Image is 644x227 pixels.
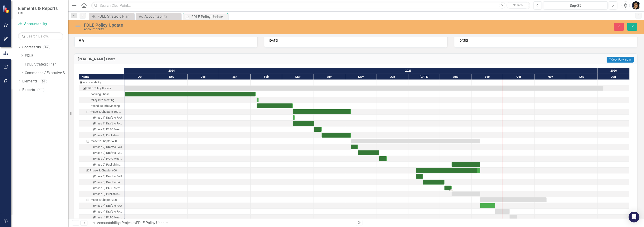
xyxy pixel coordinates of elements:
[124,74,156,80] div: Oct
[84,28,395,31] div: Accountability
[125,86,603,91] div: Task: Start date: 2024-10-01 End date: 2026-01-06
[79,121,124,126] div: Task: Start date: 2025-03-11 End date: 2025-04-01
[79,203,124,209] div: (Phase 4) Draft to PAU
[251,74,282,80] div: Feb
[79,121,124,126] div: (Phase 1) Draft to PARC
[598,68,630,74] div: 2026
[18,6,58,11] span: Elements & Reports
[452,162,480,167] div: Task: Start date: 2025-08-12 End date: 2025-09-09
[83,80,101,85] div: Accountability
[598,74,630,80] div: Jan
[79,156,124,162] div: Task: Start date: 2025-06-03 End date: 2025-06-10
[90,103,120,109] div: Procedure Info Meeting
[90,91,110,97] div: Planning Phase
[79,109,124,115] div: Task: Start date: 2025-03-11 End date: 2025-05-06
[79,162,124,168] div: (Phase 2) Publish in Power DMS
[293,121,314,126] div: Task: Start date: 2025-03-11 End date: 2025-04-01
[510,215,517,220] div: Task: Start date: 2025-10-07 End date: 2025-10-14
[86,85,111,91] div: FDLE Policy Update
[79,132,124,138] div: Task: Start date: 2025-04-08 End date: 2025-05-06
[84,23,395,28] div: FDLE Policy Update
[93,203,122,209] div: (Phase 4) Draft to PAU
[416,168,480,173] div: Task: Start date: 2025-07-08 End date: 2025-09-09
[93,126,122,132] div: (Phase 1) PARC Meeting
[79,144,124,150] div: (Phase 2) Draft to PAU
[40,80,47,83] div: 24
[79,197,124,203] div: Phase 4: Chapter 300
[79,97,124,103] div: Task: Start date: 2025-02-06 End date: 2025-02-06
[18,21,63,27] a: Accountability
[79,138,124,144] div: Task: Start date: 2025-05-06 End date: 2025-09-09
[90,168,117,173] div: Phase 3: Chapter 600
[124,68,219,74] div: 2024
[472,74,503,80] div: Sep
[79,132,124,138] div: (Phase 1) Publish in Power DMS
[79,85,124,91] div: FDLE Policy Update
[43,45,50,49] div: 67
[79,209,124,215] div: (Phase 4) Draft to PARC
[93,162,122,168] div: (Phase 2) Publish in Power DMS
[93,144,122,150] div: (Phase 2) Draft to PAU
[188,74,219,80] div: Dec
[79,103,124,109] div: Procedure Info Meeting
[79,80,124,85] div: Task: Accountability Start date: 2024-10-01 End date: 2024-10-02
[90,197,117,203] div: Phase 4: Chapter 300
[18,32,63,40] input: Search Below...
[93,173,122,179] div: (Phase 3) Draft to PAU
[314,127,322,132] div: Task: Start date: 2025-04-01 End date: 2025-04-08
[351,145,358,149] div: Task: Start date: 2025-05-06 End date: 2025-05-13
[257,98,259,102] div: Task: Start date: 2025-02-06 End date: 2025-02-06
[459,39,468,42] span: [DATE]
[79,126,124,132] div: Task: Start date: 2025-04-01 End date: 2025-04-08
[79,80,124,85] div: Accountability
[79,197,124,203] div: Task: Start date: 2025-09-09 End date: 2025-11-12
[79,138,124,144] div: Phase 2: Chapter 400
[136,221,167,225] div: FDLE Policy Update
[79,156,124,162] div: (Phase 2) PARC Meeting
[97,221,120,225] a: Accountability
[93,191,122,197] div: (Phase 3) Publish in Power DMS
[121,221,134,225] a: Projects
[513,3,523,7] span: Search
[351,139,480,143] div: Task: Start date: 2025-05-06 End date: 2025-09-09
[79,191,124,197] div: (Phase 3) Publish in Power DMS
[629,212,639,222] div: Open Intercom Messenger
[93,150,122,156] div: (Phase 2) Draft to PARC
[416,174,423,179] div: Task: Start date: 2025-07-08 End date: 2025-07-15
[37,88,44,92] div: 10
[358,150,379,155] div: Task: Start date: 2025-05-13 End date: 2025-06-03
[79,91,124,97] div: Task: Start date: 2024-10-01 End date: 2025-02-05
[345,74,377,80] div: May
[93,156,122,162] div: (Phase 2) PARC Meeting
[90,14,133,19] a: FDLE Strategic Plan
[79,115,124,121] div: Task: Start date: 2025-03-11 End date: 2025-03-11
[506,2,529,9] button: Search
[93,115,122,121] div: (Phase 1) Draft to PAU
[25,53,68,59] a: FDLE
[632,1,640,9] img: Heather Pence
[379,156,387,161] div: Task: Start date: 2025-06-03 End date: 2025-06-10
[408,74,440,80] div: Jul
[293,115,295,120] div: Task: Start date: 2025-03-11 End date: 2025-03-11
[282,74,314,80] div: Mar
[191,14,227,20] div: FDLE Policy Update
[98,14,133,19] div: FDLE Strategic Plan
[93,132,122,138] div: (Phase 1) Publish in Power DMS
[91,2,530,9] input: Search ClearPoint...
[314,74,345,80] div: Apr
[90,138,117,144] div: Phase 2: Chapter 400
[79,168,124,173] div: Phase 3: Chapter 600
[79,185,124,191] div: (Phase 3) PARC Meeting
[74,35,257,48] div: 0 %
[79,179,124,185] div: Task: Start date: 2025-07-15 End date: 2025-08-05
[503,74,535,80] div: Oct
[79,150,124,156] div: Task: Start date: 2025-05-13 End date: 2025-06-03
[79,91,124,97] div: Planning Phase
[79,144,124,150] div: Task: Start date: 2025-05-06 End date: 2025-05-13
[90,97,114,103] div: Policy Info Meeting
[79,168,124,173] div: Task: Start date: 2025-07-08 End date: 2025-09-09
[79,109,124,115] div: Phase 1: Chapters 100 & 500
[93,179,122,185] div: (Phase 3) Draft to PARC
[269,39,278,42] span: [DATE]
[79,191,124,197] div: Task: Start date: 2025-08-12 End date: 2025-09-09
